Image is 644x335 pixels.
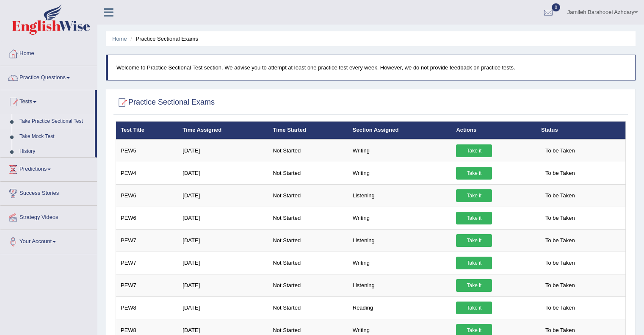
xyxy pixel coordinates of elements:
td: Writing [348,139,452,162]
a: Home [112,36,127,42]
td: Reading [348,296,452,319]
a: Take Mock Test [16,129,95,144]
a: Take it [456,167,492,180]
span: To be Taken [541,167,579,180]
td: PEW5 [116,139,178,162]
th: Test Title [116,122,178,139]
td: Not Started [268,207,348,229]
h2: Practice Sectional Exams [116,96,215,109]
td: Not Started [268,229,348,252]
td: [DATE] [178,207,268,229]
td: PEW7 [116,252,178,274]
a: Take it [456,144,492,157]
a: Take it [456,257,492,269]
a: Tests [0,90,95,111]
td: Listening [348,274,452,296]
td: [DATE] [178,296,268,319]
td: [DATE] [178,139,268,162]
td: Writing [348,252,452,274]
th: Section Assigned [348,122,452,139]
td: PEW6 [116,207,178,229]
td: Writing [348,207,452,229]
td: Not Started [268,274,348,296]
span: To be Taken [541,257,579,269]
span: To be Taken [541,302,579,314]
span: To be Taken [541,279,579,292]
a: Take it [456,234,492,247]
td: PEW7 [116,274,178,296]
p: Welcome to Practice Sectional Test section. We advise you to attempt at least one practice test e... [116,64,627,72]
td: Not Started [268,162,348,184]
span: To be Taken [541,234,579,247]
td: PEW4 [116,162,178,184]
th: Status [536,122,626,139]
li: Practice Sectional Exams [128,35,198,43]
td: Not Started [268,184,348,207]
span: 0 [552,3,560,11]
a: Take it [456,189,492,202]
td: [DATE] [178,229,268,252]
a: Success Stories [0,182,97,203]
td: PEW7 [116,229,178,252]
a: Predictions [0,158,97,179]
a: Take it [456,302,492,314]
a: Take it [456,279,492,292]
td: Listening [348,229,452,252]
span: To be Taken [541,189,579,202]
th: Actions [451,122,536,139]
th: Time Assigned [178,122,268,139]
a: Your Account [0,230,97,251]
a: Practice Questions [0,66,97,87]
a: Take Practice Sectional Test [16,114,95,129]
td: PEW8 [116,296,178,319]
td: Listening [348,184,452,207]
span: To be Taken [541,144,579,157]
td: [DATE] [178,252,268,274]
td: Writing [348,162,452,184]
td: [DATE] [178,184,268,207]
td: PEW6 [116,184,178,207]
a: History [16,144,95,159]
a: Home [0,42,97,63]
span: To be Taken [541,212,579,224]
th: Time Started [268,122,348,139]
a: Take it [456,212,492,224]
td: Not Started [268,139,348,162]
td: Not Started [268,252,348,274]
td: [DATE] [178,274,268,296]
td: Not Started [268,296,348,319]
td: [DATE] [178,162,268,184]
a: Strategy Videos [0,206,97,227]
